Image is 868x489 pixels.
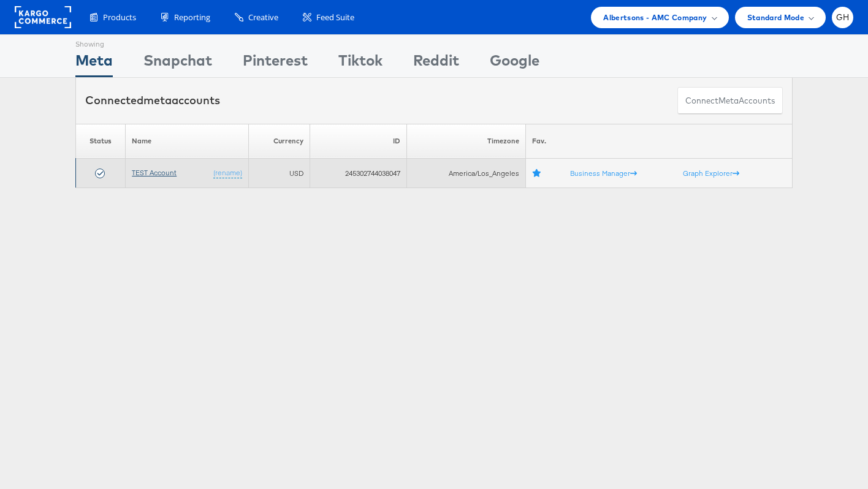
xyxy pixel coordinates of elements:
[126,124,249,159] th: Name
[747,11,804,24] span: Standard Mode
[75,50,113,77] div: Meta
[836,13,850,21] span: GH
[75,35,113,50] div: Showing
[310,159,407,188] td: 245302744038047
[132,168,177,177] a: TEST Account
[407,124,526,159] th: Timezone
[603,11,707,24] span: Albertsons - AMC Company
[490,50,539,77] div: Google
[143,93,172,107] span: meta
[316,12,354,23] span: Feed Suite
[407,159,526,188] td: America/Los_Angeles
[248,12,278,23] span: Creative
[249,159,310,188] td: USD
[143,50,212,77] div: Snapchat
[718,95,739,107] span: meta
[310,124,407,159] th: ID
[570,169,637,178] a: Business Manager
[677,87,783,115] button: ConnectmetaAccounts
[174,12,210,23] span: Reporting
[249,124,310,159] th: Currency
[76,124,126,159] th: Status
[413,50,459,77] div: Reddit
[683,169,739,178] a: Graph Explorer
[85,93,220,108] div: Connected accounts
[103,12,136,23] span: Products
[243,50,308,77] div: Pinterest
[213,168,242,178] a: (rename)
[338,50,383,77] div: Tiktok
